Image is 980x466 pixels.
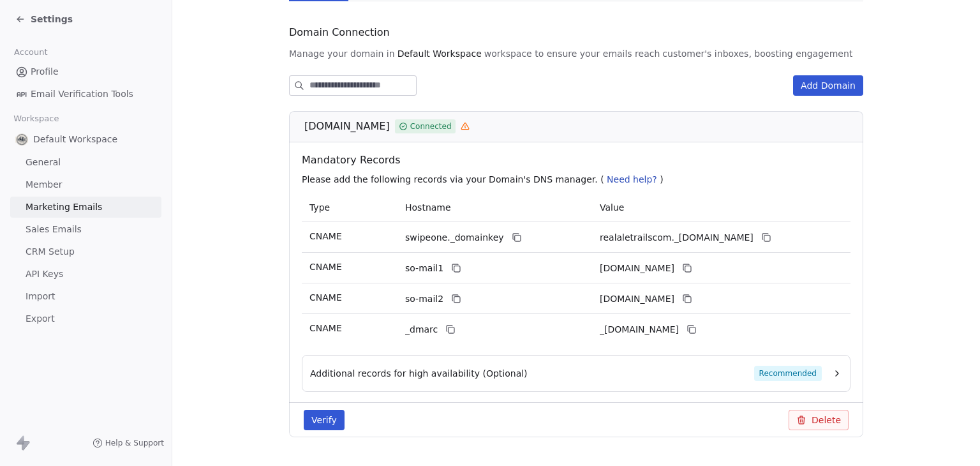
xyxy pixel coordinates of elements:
[26,223,82,236] span: Sales Emails
[607,174,657,184] span: Need help?
[8,43,53,62] span: Account
[93,438,164,448] a: Help & Support
[10,264,161,285] a: API Keys
[26,156,61,169] span: General
[309,262,342,272] span: CNAME
[789,410,849,430] button: Delete
[304,119,390,134] span: [DOMAIN_NAME]
[309,231,342,241] span: CNAME
[405,323,438,336] span: _dmarc
[26,290,55,303] span: Import
[405,292,443,306] span: so-mail2
[600,231,754,244] span: realaletrailscom._domainkey.swipeone.email
[10,308,161,329] a: Export
[289,47,395,60] span: Manage your domain in
[33,133,117,146] span: Default Workspace
[31,87,133,101] span: Email Verification Tools
[10,61,161,82] a: Profile
[600,202,624,213] span: Value
[10,219,161,240] a: Sales Emails
[309,292,342,303] span: CNAME
[793,75,863,96] button: Add Domain
[484,47,660,60] span: workspace to ensure your emails reach
[600,262,674,275] span: realaletrailscom1.swipeone.email
[289,25,390,40] span: Domain Connection
[15,133,28,146] img: realaletrail-logo.png
[26,312,55,326] span: Export
[31,13,73,26] span: Settings
[405,231,504,244] span: swipeone._domainkey
[309,323,342,333] span: CNAME
[310,366,842,381] button: Additional records for high availability (Optional)Recommended
[10,84,161,105] a: Email Verification Tools
[397,47,482,60] span: Default Workspace
[26,267,63,281] span: API Keys
[10,174,161,195] a: Member
[600,323,679,336] span: _dmarc.swipeone.email
[662,47,852,60] span: customer's inboxes, boosting engagement
[10,152,161,173] a: General
[310,367,528,380] span: Additional records for high availability (Optional)
[405,202,451,213] span: Hostname
[410,121,452,132] span: Connected
[26,200,102,214] span: Marketing Emails
[302,173,856,186] p: Please add the following records via your Domain's DNS manager. ( )
[10,286,161,307] a: Import
[105,438,164,448] span: Help & Support
[26,245,75,259] span: CRM Setup
[10,241,161,262] a: CRM Setup
[304,410,345,430] button: Verify
[15,13,73,26] a: Settings
[302,153,856,168] span: Mandatory Records
[10,197,161,218] a: Marketing Emails
[31,65,59,79] span: Profile
[8,109,64,128] span: Workspace
[600,292,674,306] span: realaletrailscom2.swipeone.email
[309,201,390,214] p: Type
[405,262,443,275] span: so-mail1
[754,366,822,381] span: Recommended
[26,178,63,192] span: Member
